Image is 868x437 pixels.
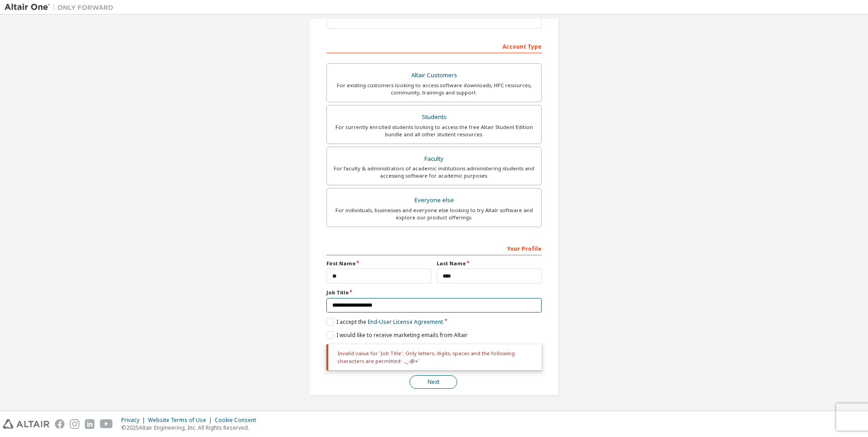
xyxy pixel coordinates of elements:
[148,417,215,424] div: Website Terms of Use
[437,260,542,267] label: Last Name
[332,153,536,165] div: Faculty
[5,3,118,12] img: Altair One
[332,111,536,124] div: Students
[332,82,536,96] div: For existing customers looking to access software downloads, HPC resources, community, trainings ...
[3,419,49,429] img: altair_logo.svg
[55,419,64,429] img: facebook.svg
[326,260,431,267] label: First Name
[326,39,542,53] div: Account Type
[326,318,443,326] label: I accept the
[326,344,542,370] div: Invalid value for 'Job Title'. Only letters, digits, spaces and the following characters are perm...
[332,207,536,221] div: For individuals, businesses and everyone else looking to try Altair software and explore our prod...
[332,194,536,207] div: Everyone else
[326,241,542,255] div: Your Profile
[70,419,79,429] img: instagram.svg
[332,69,536,82] div: Altair Customers
[100,419,113,429] img: youtube.svg
[409,375,457,389] button: Next
[85,419,94,429] img: linkedin.svg
[332,124,536,138] div: For currently enrolled students looking to access the free Altair Student Edition bundle and all ...
[121,417,148,424] div: Privacy
[326,331,468,339] label: I would like to receive marketing emails from Altair
[332,165,536,179] div: For faculty & administrators of academic institutions administering students and accessing softwa...
[215,417,261,424] div: Cookie Consent
[326,289,542,296] label: Job Title
[121,424,261,432] p: © 2025 Altair Engineering, Inc. All Rights Reserved.
[368,318,443,326] a: End-User License Agreement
